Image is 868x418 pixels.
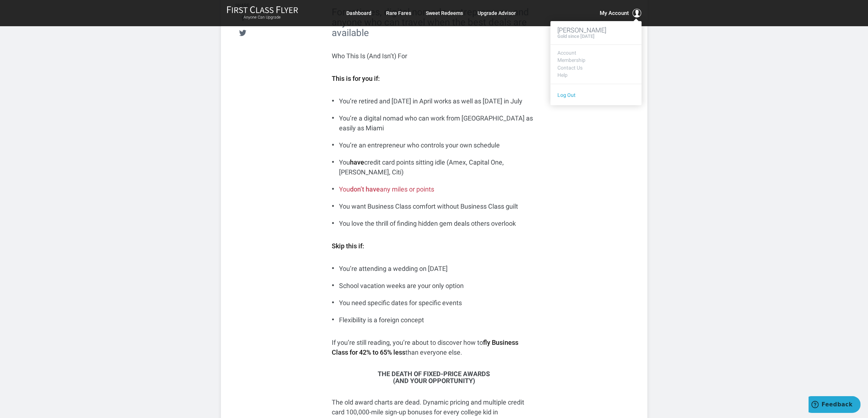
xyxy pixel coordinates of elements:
a: Upgrade Advisor [478,7,516,20]
a: Membership [558,58,634,63]
span: any miles or points [380,185,435,193]
strong: have [350,158,365,166]
li: You credit card points sitting idle (Amex, Capital One, [PERSON_NAME], Citi) [332,157,536,177]
a: Dashboard [347,7,372,20]
a: Account [558,50,634,56]
span: My Account [600,9,629,17]
span: You [339,185,350,193]
strong: Skip this if: [332,242,365,250]
small: Anyone Can Upgrade [227,15,298,20]
li: School vacation weeks are your only option [332,281,536,291]
li: You’re retired and [DATE] in April works as well as [DATE] in July [332,96,536,106]
a: Help [558,72,634,78]
p: If you’re still reading, you’re about to discover how to than everyone else. [332,338,536,357]
img: First Class Flyer [227,6,298,13]
h3: The Death of Fixed-Price Awards (And Your Opportunity) [332,370,536,385]
span: don’t have [350,185,380,193]
li: You’re attending a wedding on [DATE] [332,264,536,273]
p: Who This Is (And Isn’t) For [332,51,536,61]
h3: [PERSON_NAME] [558,27,634,34]
strong: This is for you if: [332,75,380,82]
a: Log Out [558,92,576,98]
li: You’re an entrepreneur who controls your own schedule [332,140,536,150]
a: Contact Us [558,65,634,71]
li: Flexibility is a foreign concept [332,315,536,325]
li: You want Business Class comfort without Business Class guilt [332,201,536,211]
li: You love the thrill of finding hidden gem deals others overlook [332,218,536,228]
a: Tweet [236,26,250,40]
h2: For retirees, digital nomads, entrepreneurs, and anyone who can travel when the best deals are av... [332,7,536,38]
strong: fly Business Class for 42% to 65% less [332,339,519,356]
button: My Account [600,9,642,17]
li: You need specific dates for specific events [332,298,536,308]
a: Rare Fares [386,7,412,20]
iframe: Opens a widget where you can find more information [809,396,861,414]
li: You’re a digital nomad who can work from [GEOGRAPHIC_DATA] as easily as Miami [332,113,536,133]
a: First Class FlyerAnyone Can Upgrade [227,6,298,20]
h4: Gold since [DATE] [558,34,595,39]
a: Sweet Redeems [426,7,463,20]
